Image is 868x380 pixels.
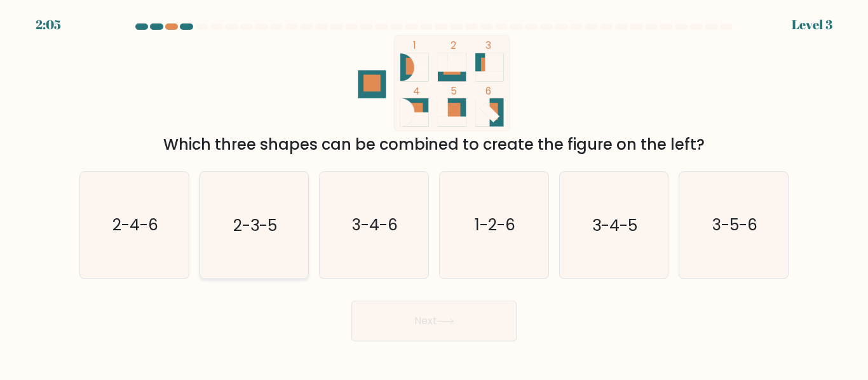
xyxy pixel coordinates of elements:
[485,84,491,98] tspan: 6
[36,15,61,34] div: 2:05
[352,214,398,237] text: 3-4-6
[592,214,637,237] text: 3-4-5
[87,133,781,156] div: Which three shapes can be combined to create the figure on the left?
[112,214,158,237] text: 2-4-6
[413,39,416,52] tspan: 1
[451,84,457,98] tspan: 5
[792,15,832,34] div: Level 3
[475,214,515,237] text: 1-2-6
[351,301,517,341] button: Next
[413,84,420,98] tspan: 4
[451,39,456,52] tspan: 2
[712,214,757,237] text: 3-5-6
[485,39,491,52] tspan: 3
[233,214,277,237] text: 2-3-5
